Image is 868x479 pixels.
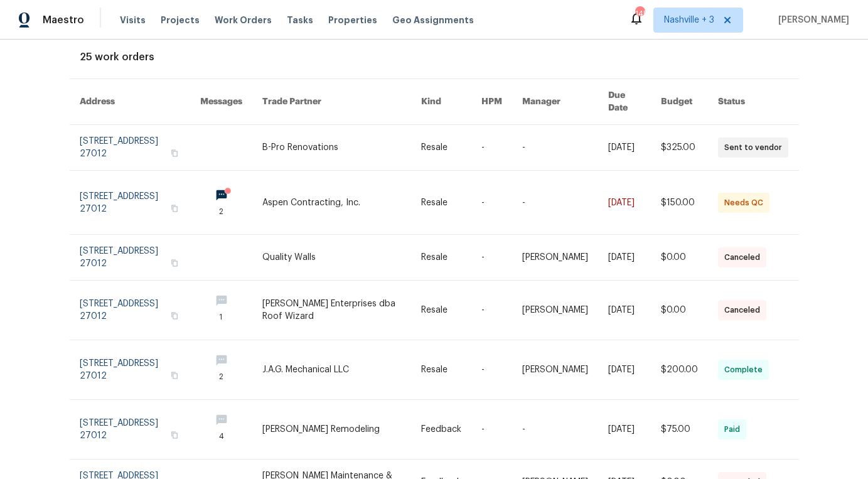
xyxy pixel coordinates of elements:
span: Tasks [287,16,313,24]
td: - [512,400,598,460]
td: Resale [411,235,471,281]
button: Copy Address [169,148,180,159]
td: Resale [411,125,471,171]
div: 25 work orders [80,51,789,63]
td: [PERSON_NAME] Remodeling [252,400,411,460]
td: - [471,235,512,281]
th: Address [70,79,190,125]
th: Messages [190,79,252,125]
th: Due Date [598,79,651,125]
td: - [512,125,598,171]
td: Resale [411,171,471,235]
td: [PERSON_NAME] [512,235,598,281]
span: [PERSON_NAME] [773,14,849,26]
td: J.A.G. Mechanical LLC [252,340,411,400]
button: Copy Address [169,370,180,381]
td: - [471,171,512,235]
button: Copy Address [169,257,180,269]
span: Visits [120,14,146,26]
td: [PERSON_NAME] [512,340,598,400]
td: - [512,171,598,235]
td: [PERSON_NAME] Enterprises dba Roof Wizard [252,281,411,340]
span: Maestro [43,14,84,26]
span: Geo Assignments [392,14,474,26]
td: Resale [411,340,471,400]
td: - [471,125,512,171]
td: Resale [411,281,471,340]
th: Budget [651,79,708,125]
th: Manager [512,79,598,125]
span: Work Orders [215,14,272,26]
td: - [471,400,512,460]
td: - [471,340,512,400]
button: Copy Address [169,310,180,321]
span: Properties [328,14,377,26]
div: 145 [635,8,644,20]
span: Projects [161,14,200,26]
th: HPM [471,79,512,125]
td: Feedback [411,400,471,460]
td: [PERSON_NAME] [512,281,598,340]
span: Nashville + 3 [664,14,714,26]
button: Copy Address [169,203,180,214]
td: B-Pro Renovations [252,125,411,171]
th: Kind [411,79,471,125]
button: Copy Address [169,429,180,441]
td: - [471,281,512,340]
td: Aspen Contracting, Inc. [252,171,411,235]
td: Quality Walls [252,235,411,281]
th: Trade Partner [252,79,411,125]
th: Status [708,79,798,125]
